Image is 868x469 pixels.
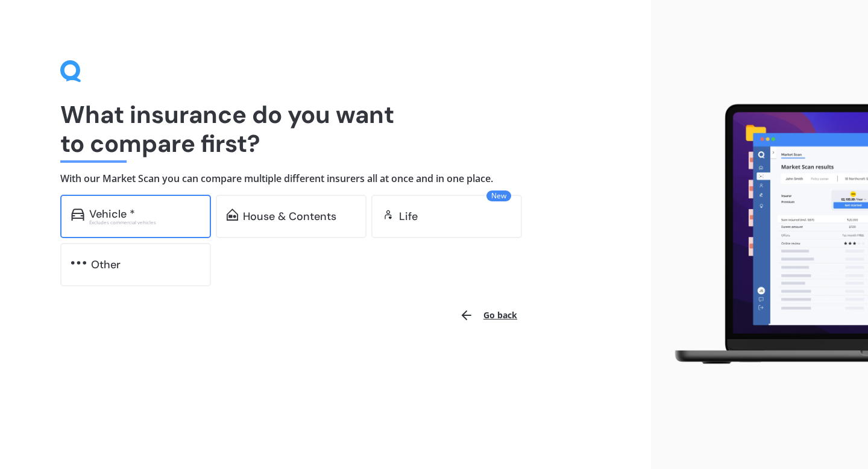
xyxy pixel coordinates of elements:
[227,209,238,221] img: home-and-contents.b802091223b8502ef2dd.svg
[89,208,135,220] div: Vehicle *
[60,172,591,185] h4: With our Market Scan you can compare multiple different insurers all at once and in one place.
[71,257,86,269] img: other.81dba5aafe580aa69f38.svg
[382,209,394,221] img: life.f720d6a2d7cdcd3ad642.svg
[661,98,868,371] img: laptop.webp
[71,209,84,221] img: car.f15378c7a67c060ca3f3.svg
[91,259,121,271] div: Other
[60,100,591,158] h1: What insurance do you want to compare first?
[89,220,200,225] div: Excludes commercial vehicles
[243,210,336,222] div: House & Contents
[399,210,418,222] div: Life
[486,190,511,201] span: New
[452,301,524,330] button: Go back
